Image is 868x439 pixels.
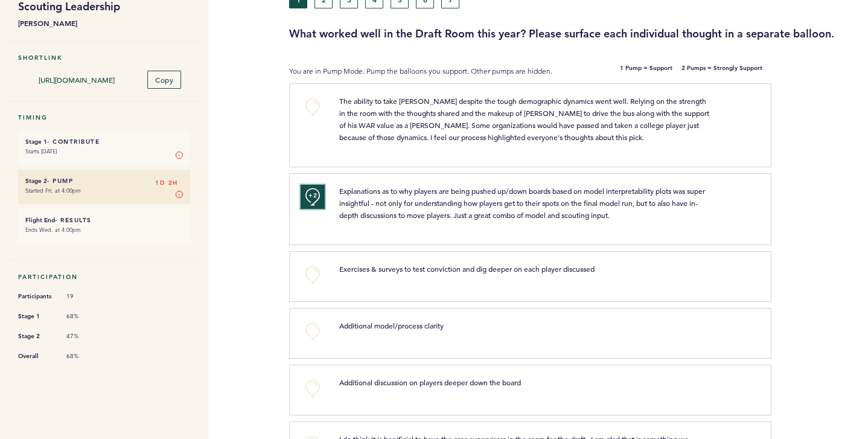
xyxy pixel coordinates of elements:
[25,177,47,185] small: Stage 2
[18,330,54,342] span: Stage 2
[308,190,317,202] span: +2
[339,264,595,274] span: Exercises & surveys to test conviction and dig deeper on each player discussed
[18,350,54,362] span: Overall
[25,216,55,224] small: Flight End
[66,312,103,321] span: 68%
[25,216,183,224] h6: - Results
[289,27,859,41] h3: What worked well in the Draft Room this year? Please surface each individual thought in a separat...
[25,138,47,146] small: Stage 1
[339,321,444,330] span: Additional model/process clarity
[18,114,190,121] h5: Timing
[18,17,190,29] b: [PERSON_NAME]
[25,226,81,234] time: Ends Wed. at 4:00pm
[339,186,707,220] span: Explanations as to why players are being pushed up/down boards based on model interpretability pl...
[289,65,569,77] p: You are in Pump Mode. Pump the balloons you support. Other pumps are hidden.
[18,273,190,281] h5: Participation
[339,96,711,142] span: The ability to take [PERSON_NAME] despite the tough demographic dynamics went well. Relying on th...
[18,290,54,303] span: Participants
[25,147,57,155] time: Starts [DATE]
[25,187,81,194] time: Started Fri. at 4:00pm
[18,310,54,322] span: Stage 1
[681,65,762,77] b: 2 Pumps = Strongly Support
[66,292,103,301] span: 19
[155,177,178,189] span: 1D 2H
[25,177,183,185] h6: - Pump
[155,75,173,85] span: Copy
[301,185,325,209] button: +2
[18,54,190,62] h5: Shortlink
[66,352,103,360] span: 68%
[147,71,181,89] button: Copy
[25,138,183,146] h6: - Contribute
[66,332,103,341] span: 47%
[620,65,672,77] b: 1 Pump = Support
[339,377,521,387] span: Additional discussion on players deeper down the board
